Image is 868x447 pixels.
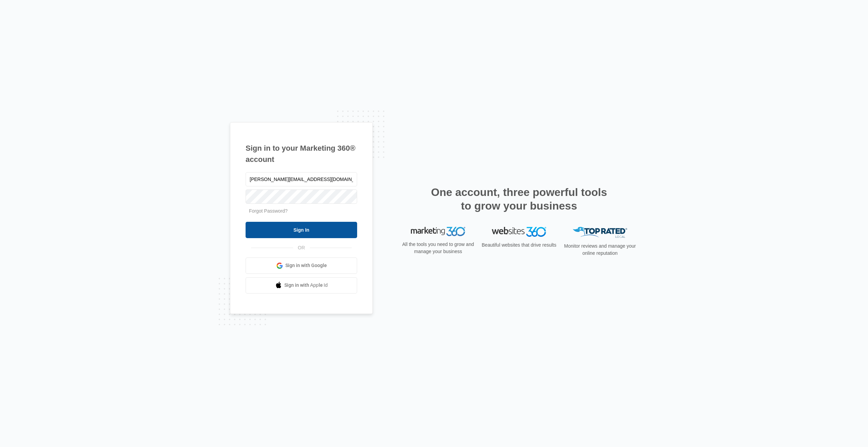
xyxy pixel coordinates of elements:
img: Top Rated Local [573,227,627,238]
span: OR [293,244,310,251]
span: Sign in with Apple Id [284,282,328,289]
a: Sign in with Google [246,258,357,274]
p: All the tools you need to grow and manage your business [400,241,476,255]
img: Marketing 360 [411,227,465,236]
p: Beautiful websites that drive results [481,242,557,249]
a: Forgot Password? [249,208,288,214]
input: Email [246,172,357,186]
img: Websites 360 [492,227,546,237]
h2: One account, three powerful tools to grow your business [429,185,609,213]
p: Monitor reviews and manage your online reputation [562,243,638,257]
span: Sign in with Google [285,262,327,269]
a: Sign in with Apple Id [246,277,357,294]
input: Sign In [246,222,357,238]
h1: Sign in to your Marketing 360® account [246,143,357,165]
